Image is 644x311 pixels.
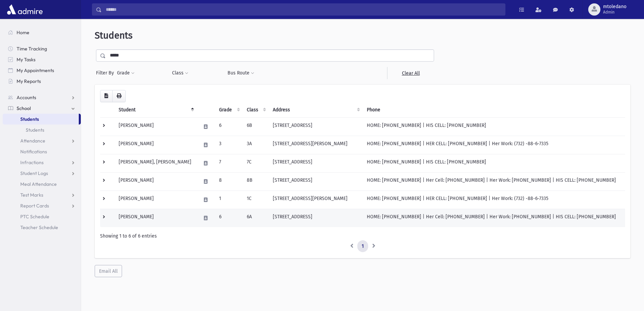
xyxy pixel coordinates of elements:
span: Teacher Schedule [20,224,58,230]
td: [STREET_ADDRESS] [269,154,363,172]
span: Filter By [96,69,117,76]
td: 8 [215,172,243,191]
span: Admin [603,9,626,15]
span: Student Logs [20,170,48,176]
button: CSV [100,90,113,102]
a: Notifications [3,146,81,157]
button: Print [112,90,126,102]
button: Class [172,67,189,79]
td: [STREET_ADDRESS] [269,117,363,136]
td: 7 [215,154,243,172]
span: Report Cards [20,203,49,209]
a: School [3,103,81,114]
span: mtoledano [603,4,626,9]
td: 8B [243,172,269,191]
td: [PERSON_NAME] [115,191,197,209]
span: Test Marks [20,192,43,198]
div: Showing 1 to 6 of 6 entries [100,232,625,240]
td: 6B [243,117,269,136]
td: HOME: [PHONE_NUMBER] | HER CELL: [PHONE_NUMBER] | Her Work: (732) -88-6-7335 [363,191,625,209]
a: My Tasks [3,54,81,65]
a: Home [3,27,81,38]
td: 1 [215,191,243,209]
a: Student Logs [3,168,81,179]
a: Meal Attendance [3,179,81,190]
input: Search [102,3,505,16]
a: My Appointments [3,65,81,76]
th: Address: activate to sort column ascending [269,102,363,118]
span: Students [20,116,39,122]
a: Students [3,125,81,135]
td: HOME: [PHONE_NUMBER] | HIS CELL: [PHONE_NUMBER] [363,117,625,136]
span: My Reports [17,78,41,84]
td: 3 [215,136,243,154]
th: Grade: activate to sort column ascending [215,102,243,118]
span: My Tasks [17,57,35,63]
th: Student: activate to sort column descending [115,102,197,118]
span: Students [95,30,133,41]
th: Class: activate to sort column ascending [243,102,269,118]
td: HOME: [PHONE_NUMBER] | HIS CELL: [PHONE_NUMBER] [363,154,625,172]
td: [PERSON_NAME] [115,136,197,154]
a: My Reports [3,76,81,87]
span: Notifications [20,149,47,155]
td: [STREET_ADDRESS][PERSON_NAME] [269,136,363,154]
button: Bus Route [227,67,255,79]
span: Infractions [20,159,44,165]
a: Report Cards [3,200,81,211]
td: HOME: [PHONE_NUMBER] | HER CELL: [PHONE_NUMBER] | Her Work: (732) -88-6-7335 [363,136,625,154]
td: [STREET_ADDRESS][PERSON_NAME] [269,191,363,209]
img: AdmirePro [5,3,44,16]
a: Accounts [3,92,81,103]
span: Attendance [20,138,45,144]
a: Attendance [3,135,81,146]
span: My Appointments [17,67,54,73]
td: 6A [243,209,269,227]
span: PTC Schedule [20,214,49,220]
td: 1C [243,191,269,209]
span: School [17,105,31,111]
a: Time Tracking [3,43,81,54]
td: HOME: [PHONE_NUMBER] | Her Cell: [PHONE_NUMBER] | Her Work: [PHONE_NUMBER] | HIS CELL: [PHONE_NUM... [363,172,625,191]
a: Teacher Schedule [3,222,81,233]
td: HOME: [PHONE_NUMBER] | Her Cell: [PHONE_NUMBER] | Her Work: [PHONE_NUMBER] | HIS CELL: [PHONE_NUM... [363,209,625,227]
td: [PERSON_NAME] [115,209,197,227]
span: Time Tracking [17,46,47,52]
td: [PERSON_NAME] [115,172,197,191]
a: Students [3,114,79,125]
td: [STREET_ADDRESS] [269,172,363,191]
td: [PERSON_NAME] [115,117,197,136]
td: [PERSON_NAME], [PERSON_NAME] [115,154,197,172]
span: Home [17,29,29,36]
a: Clear All [387,67,434,79]
td: [STREET_ADDRESS] [269,209,363,227]
span: Accounts [17,94,36,101]
td: 6 [215,209,243,227]
span: Meal Attendance [20,181,57,187]
td: 7C [243,154,269,172]
button: Email All [95,265,122,277]
button: Grade [117,67,135,79]
th: Phone [363,102,625,118]
td: 3A [243,136,269,154]
td: 6 [215,117,243,136]
a: Infractions [3,157,81,168]
a: Test Marks [3,190,81,200]
a: 1 [357,240,368,252]
a: PTC Schedule [3,211,81,222]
